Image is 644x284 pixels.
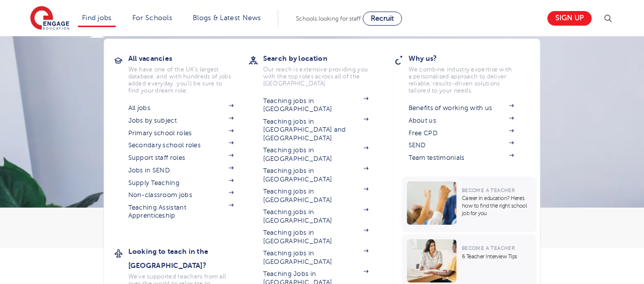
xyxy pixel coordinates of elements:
[409,129,514,137] a: Free CPD
[263,187,369,204] a: Teaching jobs in [GEOGRAPHIC_DATA]
[132,14,172,22] a: For Schools
[462,195,532,217] p: Career in education? Here’s how to find the right school job for you
[193,14,261,22] a: Blogs & Latest News
[263,51,384,87] a: Search by locationOur reach is extensive providing you with the top roles across all of the [GEOG...
[128,166,234,174] a: Jobs in SEND
[402,176,539,232] a: Become a TeacherCareer in education? Here’s how to find the right school job for you
[547,11,592,26] a: Sign up
[263,51,384,65] h3: Search by location
[128,154,234,162] a: Support staff roles
[263,118,369,142] a: Teaching jobs in [GEOGRAPHIC_DATA] and [GEOGRAPHIC_DATA]
[128,191,234,199] a: Non-classroom jobs
[128,66,234,94] p: We have one of the UK's largest database. and with hundreds of jobs added everyday. you'll be sur...
[409,141,514,149] a: SEND
[128,204,234,220] a: Teaching Assistant Apprenticeship
[128,244,249,272] h3: Looking to teach in the [GEOGRAPHIC_DATA]?
[462,245,515,251] span: Become a Teacher
[263,97,369,114] a: Teaching jobs in [GEOGRAPHIC_DATA]
[462,187,515,193] span: Become a Teacher
[263,66,369,87] p: Our reach is extensive providing you with the top roles across all of the [GEOGRAPHIC_DATA]
[363,12,402,26] a: Recruit
[409,51,529,65] h3: Why us?
[128,51,249,94] a: All vacanciesWe have one of the UK's largest database. and with hundreds of jobs added everyday. ...
[462,253,532,260] p: 6 Teacher Interview Tips
[82,14,112,22] a: Find jobs
[409,66,514,94] p: We combine industry expertise with a personalised approach to deliver reliable, results-driven so...
[409,104,514,112] a: Benefits of working with us
[128,141,234,149] a: Secondary school roles
[263,249,369,266] a: Teaching jobs in [GEOGRAPHIC_DATA]
[263,146,369,163] a: Teaching jobs in [GEOGRAPHIC_DATA]
[263,167,369,183] a: Teaching jobs in [GEOGRAPHIC_DATA]
[409,117,514,125] a: About us
[263,208,369,225] a: Teaching jobs in [GEOGRAPHIC_DATA]
[409,154,514,162] a: Team testimonials
[128,117,234,125] a: Jobs by subject
[128,179,234,187] a: Supply Teaching
[371,15,394,22] span: Recruit
[263,229,369,245] a: Teaching jobs in [GEOGRAPHIC_DATA]
[409,51,529,94] a: Why us?We combine industry expertise with a personalised approach to deliver reliable, results-dr...
[296,15,361,22] span: Schools looking for staff
[128,104,234,112] a: All jobs
[128,51,249,65] h3: All vacancies
[128,129,234,137] a: Primary school roles
[30,6,69,31] img: Engage Education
